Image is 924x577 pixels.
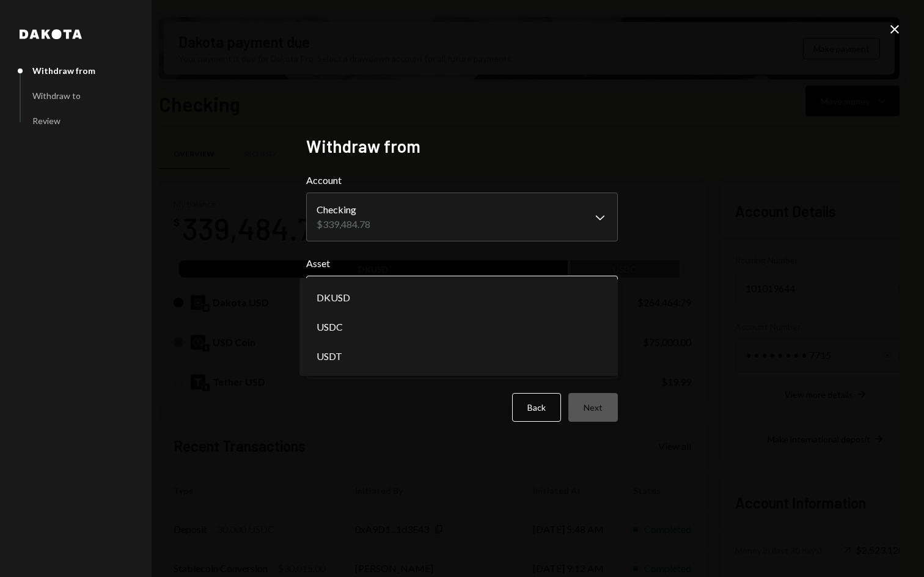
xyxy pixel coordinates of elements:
[306,173,618,188] label: Account
[317,349,342,364] span: USDT
[306,276,618,310] button: Asset
[306,193,618,241] button: Account
[317,290,350,305] span: DKUSD
[32,90,81,101] div: Withdraw to
[306,134,618,158] h2: Withdraw from
[32,65,95,76] div: Withdraw from
[306,256,618,271] label: Asset
[32,116,61,126] div: Review
[512,393,561,422] button: Back
[317,320,343,334] span: USDC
